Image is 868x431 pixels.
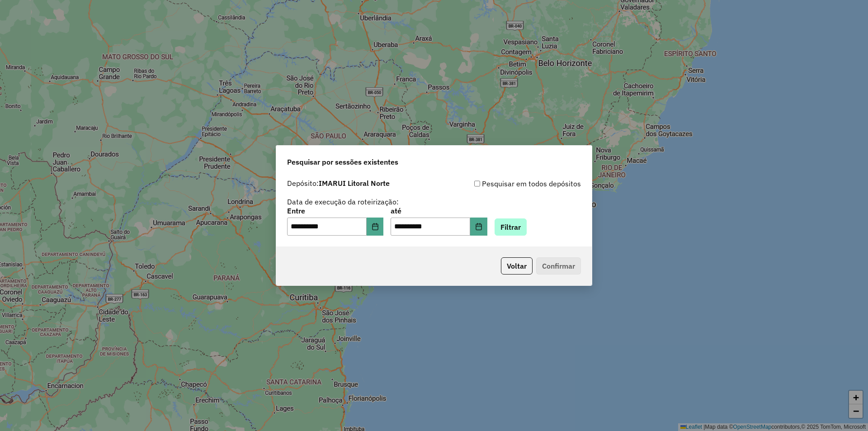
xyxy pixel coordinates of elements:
span: Pesquisar por sessões existentes [287,156,398,167]
label: Entre [287,205,383,216]
label: até [391,205,487,216]
button: Filtrar [495,218,527,236]
label: Data de execução da roteirização: [287,196,399,207]
label: Depósito: [287,178,390,189]
button: Choose Date [367,218,384,236]
strong: IMARUI Litoral Norte [319,179,390,188]
button: Voltar [501,257,533,275]
div: Pesquisar em todos depósitos [434,178,581,189]
button: Choose Date [470,218,487,236]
